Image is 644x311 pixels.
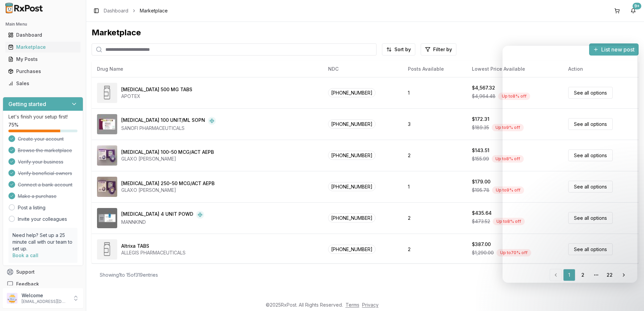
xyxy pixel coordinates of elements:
span: 75 % [8,122,19,128]
th: Lowest Price Available [466,61,563,77]
button: Support [3,266,83,278]
td: 2 [402,140,466,171]
div: APOTEX [121,93,192,100]
span: [PHONE_NUMBER] [328,119,376,129]
a: Post a listing [18,204,45,211]
a: Marketplace [5,41,80,53]
h2: Main Menu [5,22,80,27]
img: Afrezza 4 UNIT POWD [97,208,117,228]
span: Marketplace [140,7,168,14]
td: 1 [402,171,466,202]
img: Abiraterone Acetate 500 MG TABS [97,83,117,103]
span: [PHONE_NUMBER] [328,213,376,222]
a: Sales [5,77,80,90]
td: 1 [402,77,466,108]
div: Marketplace [92,27,639,38]
a: Privacy [362,302,379,308]
div: ALLEGIS PHARMACEUTICALS [121,249,186,256]
div: $143.51 [472,147,489,154]
div: Up to 8 % off [493,218,525,225]
a: Dashboard [5,29,80,41]
span: [PHONE_NUMBER] [328,88,376,97]
div: $387.00 [472,241,491,248]
span: $155.99 [472,155,489,162]
span: $473.52 [472,218,490,225]
div: [MEDICAL_DATA] 250-50 MCG/ACT AEPB [121,180,215,187]
div: SANOFI PHARMACEUTICALS [121,125,216,132]
td: 3 [402,108,466,140]
span: $189.35 [472,124,489,131]
div: Purchases [8,68,78,75]
div: $435.64 [472,210,492,216]
div: Altrixa TABS [121,243,149,249]
th: Posts Available [402,61,466,77]
button: My Posts [3,54,83,65]
button: Marketplace [3,42,83,53]
div: [MEDICAL_DATA] 500 MG TABS [121,86,192,93]
p: Let's finish your setup first! [8,113,77,120]
div: Up to 9 % off [492,186,524,194]
a: Terms [346,302,359,308]
span: Filter by [433,46,452,53]
span: $4,964.48 [472,93,495,100]
td: 2 [402,202,466,234]
a: My Posts [5,53,80,65]
p: [EMAIL_ADDRESS][DOMAIN_NAME] [22,299,68,304]
th: NDC [323,61,402,77]
iframe: Intercom live chat [621,288,637,304]
h3: Getting started [8,100,46,108]
button: Sort by [382,43,415,56]
button: Dashboard [3,30,83,40]
button: Feedback [3,278,83,290]
p: Welcome [22,292,68,299]
a: Invite your colleagues [18,216,67,222]
img: Advair Diskus 250-50 MCG/ACT AEPB [97,177,117,197]
th: Drug Name [92,61,323,77]
span: [PHONE_NUMBER] [328,182,376,191]
span: Create your account [18,136,64,142]
div: MANNKIND [121,219,204,226]
div: Marketplace [8,44,78,50]
span: [PHONE_NUMBER] [328,151,376,160]
div: $172.31 [472,116,489,123]
span: Verify beneficial owners [18,170,72,177]
button: Sales [3,78,83,89]
img: Advair Diskus 100-50 MCG/ACT AEPB [97,145,117,166]
div: [MEDICAL_DATA] 100-50 MCG/ACT AEPB [121,149,214,155]
span: Verify your business [18,159,63,165]
span: Sort by [394,46,411,53]
div: Sales [8,80,78,87]
span: Feedback [16,281,39,287]
div: [MEDICAL_DATA] 4 UNIT POWD [121,211,193,219]
div: [MEDICAL_DATA] 100 UNIT/ML SOPN [121,117,205,125]
div: Dashboard [8,32,78,38]
div: Showing 1 to 15 of 319 entries [100,272,158,278]
button: List new post [589,43,639,56]
button: Purchases [3,66,83,77]
p: Need help? Set up a 25 minute call with our team to set up. [12,232,73,252]
div: Up to 8 % off [498,93,530,100]
button: Filter by [421,43,456,56]
img: User avatar [7,293,18,304]
span: $1,290.00 [472,249,494,256]
span: $195.78 [472,187,489,194]
div: Up to 70 % off [496,249,531,256]
div: My Posts [8,56,78,63]
img: Altrixa TABS [97,239,117,260]
iframe: Intercom live chat [503,46,637,283]
div: GLAXO [PERSON_NAME] [121,187,215,194]
div: Up to 9 % off [492,124,524,131]
div: $179.00 [472,178,490,185]
a: Book a call [12,252,38,258]
div: $4,567.32 [472,84,495,91]
img: RxPost Logo [3,3,46,13]
div: Up to 8 % off [492,155,524,163]
a: Purchases [5,65,80,77]
span: Browse the marketplace [18,147,72,154]
a: Dashboard [104,7,128,14]
nav: breadcrumb [104,7,168,14]
span: Make a purchase [18,193,57,200]
img: Admelog SoloStar 100 UNIT/ML SOPN [97,114,117,134]
span: List new post [601,45,635,54]
button: 9+ [628,5,639,16]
